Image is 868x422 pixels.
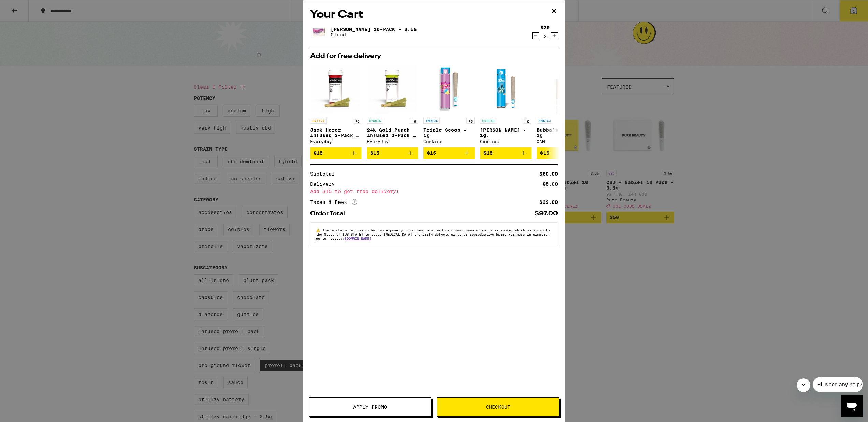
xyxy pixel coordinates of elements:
[535,211,558,217] div: $97.00
[540,150,549,156] span: $15
[309,397,431,417] button: Apply Promo
[367,63,418,114] img: Everyday - 24k Gold Punch Infused 2-Pack - 1g
[539,171,558,176] div: $60.00
[551,32,558,39] button: Increment
[423,118,440,124] p: INDICA
[537,147,588,159] button: Add to bag
[423,63,475,114] img: Cookies - Triple Scoop - 1g
[367,63,418,147] a: Open page for 24k Gold Punch Infused 2-Pack - 1g from Everyday
[353,118,361,124] p: 1g
[310,53,558,60] h2: Add for free delivery
[480,63,531,147] a: Open page for Gary Payton - 1g. from Cookies
[310,189,558,194] div: Add $15 to get free delivery!
[423,139,475,144] div: Cookies
[537,118,553,124] p: INDICA
[310,7,558,22] h2: Your Cart
[310,171,339,176] div: Subtotal
[542,182,558,186] div: $5.00
[310,127,361,138] p: Jack Herer Infused 2-Pack - 1g
[423,127,475,138] p: Triple Scoop - 1g
[423,147,475,159] button: Add to bag
[486,405,510,409] span: Checkout
[437,397,559,417] button: Checkout
[310,182,339,186] div: Delivery
[310,139,361,144] div: Everyday
[367,127,418,138] p: 24k Gold Punch Infused 2-Pack - 1g
[480,139,531,144] div: Cookies
[310,199,357,205] div: Taxes & Fees
[480,63,531,114] img: Cookies - Gary Payton - 1g.
[367,118,383,124] p: HYBRID
[537,139,588,144] div: CAM
[367,139,418,144] div: Everyday
[310,63,361,147] a: Open page for Jack Herer Infused 2-Pack - 1g from Everyday
[523,118,531,124] p: 1g
[480,127,531,138] p: [PERSON_NAME] - 1g.
[310,147,361,159] button: Add to bag
[532,32,539,39] button: Decrement
[539,200,558,205] div: $32.00
[540,25,550,30] div: $30
[537,63,588,114] img: CAM - Bubba's Girl - 1g
[310,211,350,217] div: Order Total
[540,34,550,39] div: 2
[841,395,863,417] iframe: Button to launch messaging window
[316,228,550,240] span: The products in this order can expose you to chemicals including marijuana or cannabis smoke, whi...
[410,118,418,124] p: 1g
[310,63,361,114] img: Everyday - Jack Herer Infused 2-Pack - 1g
[314,150,323,156] span: $15
[331,27,417,32] a: [PERSON_NAME] 10-Pack - 3.5g
[797,378,810,392] iframe: Close message
[480,147,531,159] button: Add to bag
[310,22,329,42] img: Runtz 10-Pack - 3.5g
[537,63,588,147] a: Open page for Bubba's Girl - 1g from CAM
[370,150,379,156] span: $15
[331,32,417,37] p: Cloud
[367,147,418,159] button: Add to bag
[345,236,371,240] a: [DOMAIN_NAME]
[423,63,475,147] a: Open page for Triple Scoop - 1g from Cookies
[466,118,475,124] p: 1g
[483,150,493,156] span: $15
[316,228,322,232] span: ⚠️
[427,150,436,156] span: $15
[480,118,496,124] p: HYBRID
[537,127,588,138] p: Bubba's Girl - 1g
[813,377,863,392] iframe: Message from company
[310,118,327,124] p: SATIVA
[353,405,387,409] span: Apply Promo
